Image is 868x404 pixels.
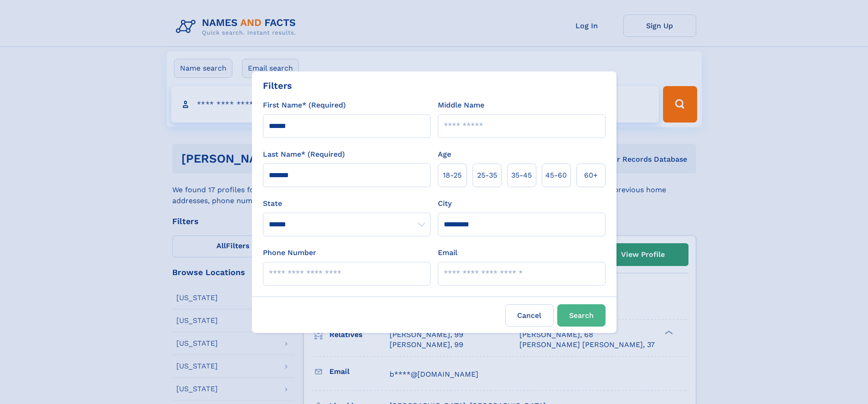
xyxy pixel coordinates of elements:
[584,170,598,181] span: 60+
[511,170,532,181] span: 35‑45
[545,170,567,181] span: 45‑60
[438,100,484,111] label: Middle Name
[263,149,345,160] label: Last Name* (Required)
[443,170,462,181] span: 18‑25
[263,198,431,209] label: State
[438,149,451,160] label: Age
[557,304,606,327] button: Search
[438,247,457,258] label: Email
[263,100,346,111] label: First Name* (Required)
[263,247,316,258] label: Phone Number
[505,304,554,327] label: Cancel
[477,170,497,181] span: 25‑35
[438,198,452,209] label: City
[263,79,292,92] div: Filters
